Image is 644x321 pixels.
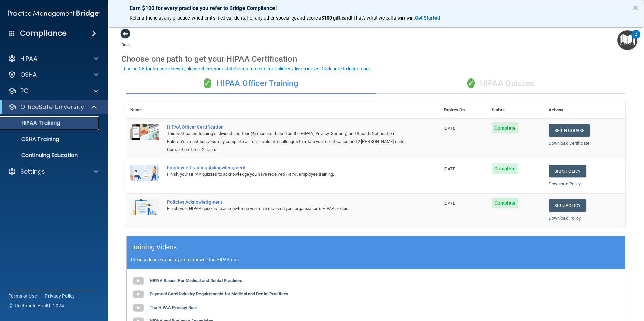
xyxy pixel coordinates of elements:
[167,165,406,170] div: Employee Training Acknowledgment
[549,165,586,177] a: Sign Policy
[440,102,488,118] th: Expires On
[167,170,406,178] div: Finish your HIPAA quizzes to acknowledge you have received HIPAA employee training.
[20,55,37,63] p: HIPAA
[617,30,637,50] button: Open Resource Center, 2 new notifications
[45,293,75,299] a: Privacy Policy
[444,201,456,206] span: [DATE]
[167,146,406,154] div: Completion Time: 2 hours
[492,163,518,174] span: Complete
[150,278,243,283] b: HIPAA Basics For Medical and Dental Practices
[132,288,145,301] img: gray_youtube_icon.38fcd6cc.png
[130,241,177,253] h5: Training Videos
[130,257,622,262] p: These videos can help you to answer the HIPAA quiz
[415,15,440,21] strong: Get Started
[549,141,589,146] a: Download Certificate
[9,302,64,309] span: Ⓒ Rectangle Health 2024
[121,49,631,69] div: Choose one path to get your HIPAA Certification
[635,34,637,43] div: 2
[20,103,84,111] p: OfficeSafe University
[8,71,98,79] a: OSHA
[132,274,145,288] img: gray_youtube_icon.38fcd6cc.png
[488,102,545,118] th: Status
[150,291,288,296] b: Payment Card Industry Requirements for Medical and Dental Practices
[467,78,475,88] span: ✓
[204,78,211,88] span: ✓
[167,205,406,213] div: Finish your HIPAA quizzes to acknowledge you have received your organization’s HIPAA policies.
[20,71,37,79] p: OSHA
[321,15,351,21] strong: $100 gift card
[8,87,98,95] a: PCI
[351,15,415,21] span: ! That's what we call a win-win.
[8,103,98,111] a: OfficeSafe University
[4,136,59,143] p: OSHA Training
[167,130,406,146] div: This self-paced training is divided into four (4) modules based on the HIPAA, Privacy, Security, ...
[8,168,98,176] a: Settings
[549,216,581,221] a: Download Policy
[549,181,581,186] a: Download Policy
[549,199,586,212] a: Sign Policy
[167,124,406,130] a: HIPAA Officer Certification
[20,168,45,176] p: Settings
[122,66,372,71] div: If using CE for license renewal, please check your state's requirements for online vs. live cours...
[126,102,163,118] th: Name
[121,65,373,72] button: If using CE for license renewal, please check your state's requirements for online vs. live cours...
[415,15,441,21] a: Get Started
[545,102,625,118] th: Actions
[549,124,590,137] a: Begin Course
[4,120,60,127] p: HIPAA Training
[132,301,145,315] img: gray_youtube_icon.38fcd6cc.png
[444,166,456,171] span: [DATE]
[150,305,197,310] b: The HIPAA Privacy Rule
[20,87,30,95] p: PCI
[126,74,376,94] div: HIPAA Officer Training
[167,199,406,205] div: Policies Acknowledgment
[121,34,131,47] a: Back
[376,74,625,94] div: HIPAA Quizzes
[632,2,639,13] button: Close
[492,198,518,208] span: Complete
[9,293,37,299] a: Terms of Use
[444,126,456,131] span: [DATE]
[4,152,96,159] p: Continuing Education
[492,122,518,133] span: Complete
[130,5,622,11] p: Earn $100 for every practice you refer to Bridge Compliance!
[20,29,67,38] h4: Compliance
[8,55,98,63] a: HIPAA
[8,7,100,21] img: PMB logo
[130,15,321,21] span: Refer a friend at any practice, whether it's medical, dental, or any other speciality, and score a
